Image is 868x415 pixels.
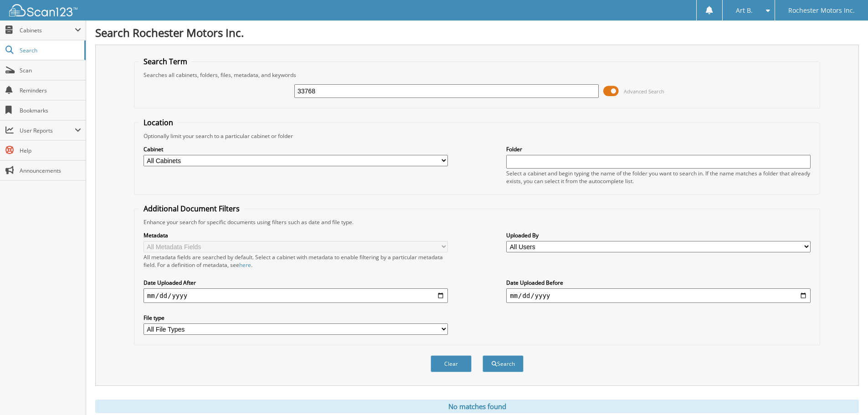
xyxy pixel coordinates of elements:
[144,314,448,322] label: File type
[144,253,448,269] div: All metadata fields are searched by default. Select a cabinet with metadata to enable filtering b...
[20,46,80,54] span: Search
[506,231,811,239] label: Uploaded By
[506,279,811,287] label: Date Uploaded Before
[483,355,524,372] button: Search
[95,400,859,413] div: No matches found
[506,145,811,153] label: Folder
[506,169,811,185] div: Select a cabinet and begin typing the name of the folder you want to search in. If the name match...
[239,261,251,269] a: here
[506,288,811,303] input: end
[95,25,859,40] h1: Search Rochester Motors Inc.
[139,218,815,226] div: Enhance your search for specific documents using filters such as date and file type.
[139,71,815,79] div: Searches all cabinets, folders, files, metadata, and keywords
[139,118,178,128] legend: Location
[736,8,753,13] span: Art B.
[20,147,81,154] span: Help
[139,56,192,67] legend: Search Term
[139,132,815,140] div: Optionally limit your search to a particular cabinet or folder
[431,355,472,372] button: Clear
[20,67,81,74] span: Scan
[20,107,81,114] span: Bookmarks
[20,167,81,174] span: Announcements
[144,231,448,239] label: Metadata
[144,288,448,303] input: start
[139,204,244,214] legend: Additional Document Filters
[144,279,448,287] label: Date Uploaded After
[20,26,75,34] span: Cabinets
[788,8,855,13] span: Rochester Motors Inc.
[20,127,75,134] span: User Reports
[20,87,81,94] span: Reminders
[624,88,664,95] span: Advanced Search
[144,145,448,153] label: Cabinet
[9,4,77,16] img: scan123-logo-white.svg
